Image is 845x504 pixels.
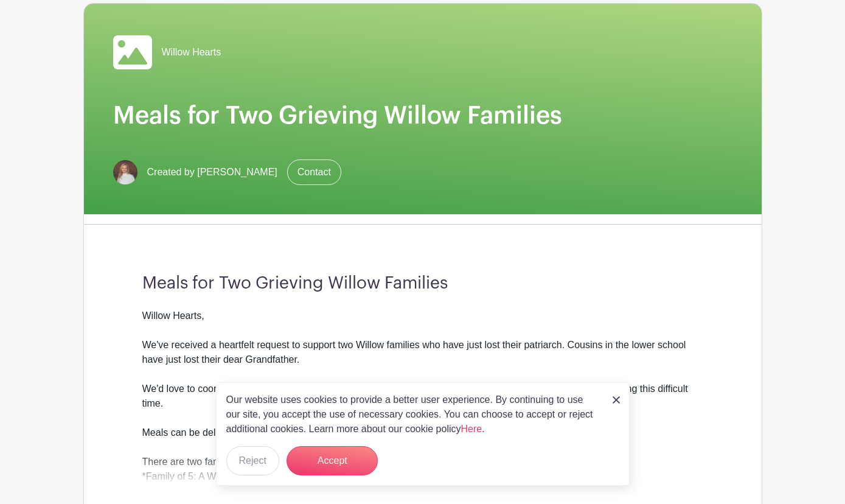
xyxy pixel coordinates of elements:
[142,273,703,294] h3: Meals for Two Grieving Willow Families
[113,160,137,184] img: Kiera%20Johnson%20Headshot.jpg
[461,424,482,434] a: Here
[113,101,732,130] h1: Meals for Two Grieving Willow Families
[162,45,221,60] span: Willow Hearts
[147,165,277,180] span: Created by [PERSON_NAME]
[226,446,279,475] button: Reject
[613,396,620,404] img: close_button-5f87c8562297e5c2d7936805f587ecaba9071eb48480494691a3f1689db116b3.svg
[226,393,600,436] p: Our website uses cookies to provide a better user experience. By continuing to use our site, you ...
[287,159,341,185] a: Contact
[287,446,378,475] button: Accept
